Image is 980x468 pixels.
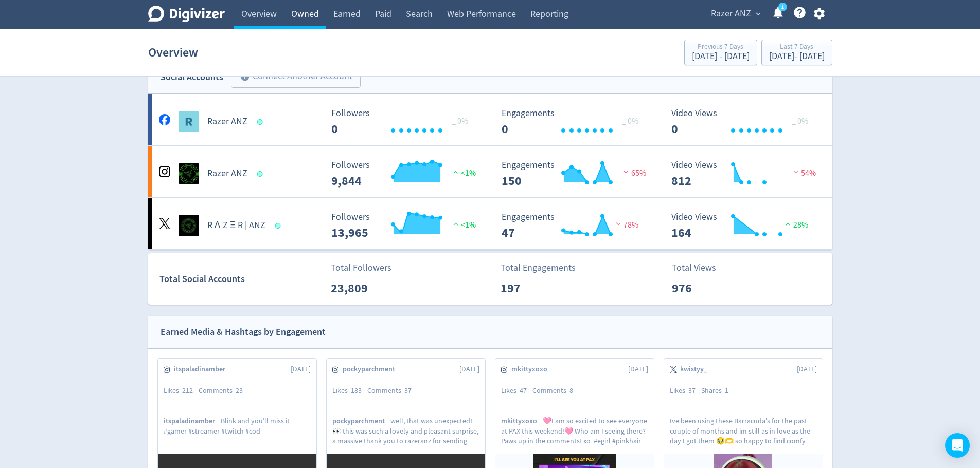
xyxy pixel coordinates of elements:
img: Razer ANZ undefined [179,111,199,132]
svg: Video Views 164 [666,212,821,239]
span: [DATE] [291,364,311,375]
p: Total Views [672,261,731,275]
h5: R Λ Z Ξ R | ANZ [207,219,266,232]
a: Razer ANZ undefinedRazer ANZ Followers --- _ 0% Followers 0 Engagements 0 Engagements 0 _ 0% Vide... [148,94,832,145]
span: Data last synced: 8 Oct 2025, 9:01am (AEDT) [257,171,265,177]
a: 1 [778,3,787,11]
span: 78% [613,220,638,230]
span: expand_more [754,9,763,18]
div: Comments [199,386,248,396]
span: 47 [520,386,527,395]
div: Likes [332,386,367,396]
span: 1 [725,386,728,395]
span: _ 0% [622,116,638,126]
h5: Razer ANZ [207,116,247,128]
p: 23,809 [331,279,390,297]
div: Last 7 Days [769,43,825,52]
span: Data last synced: 8 Oct 2025, 8:02am (AEDT) [257,119,265,125]
p: 🩷I am so excited to see everyone at PAX this weekend!🩷 Who am I seeing there? Paws up in the comm... [501,416,648,445]
span: pockyparchment [343,364,401,375]
div: Open Intercom Messenger [945,433,970,458]
p: Total Followers [331,261,391,275]
a: Razer ANZ undefinedRazer ANZ Followers --- Followers 9,844 <1% Engagements 150 Engagements 150 65... [148,146,832,197]
img: Razer ANZ undefined [179,163,199,184]
div: Social Accounts [161,70,223,85]
svg: Followers --- [326,212,480,239]
span: mkittyxoxo [511,364,553,375]
svg: Followers --- [326,108,480,136]
div: Previous 7 Days [692,43,750,52]
span: 37 [688,386,696,395]
span: <1% [451,168,476,178]
svg: Followers --- [326,160,480,188]
div: Likes [670,386,701,396]
span: Razer ANZ [711,6,751,22]
span: pockyparchment [332,416,390,426]
svg: Video Views 812 [666,160,821,188]
svg: Engagements 47 [496,212,651,239]
button: Last 7 Days[DATE]- [DATE] [761,40,832,65]
p: Blink and you’ll miss it #gamer #streamer #twitch #cod [164,416,311,445]
svg: Engagements 150 [496,160,651,188]
button: Previous 7 Days[DATE] - [DATE] [684,40,757,65]
span: [DATE] [459,364,479,375]
h5: Razer ANZ [207,167,247,180]
div: Likes [164,386,199,396]
span: 37 [404,386,412,395]
div: Earned Media & Hashtags by Engagement [161,325,326,340]
svg: Video Views 0 [666,108,821,136]
span: <1% [451,220,476,230]
span: [DATE] [628,364,648,375]
div: Shares [701,386,734,396]
span: 212 [182,386,193,395]
span: Data last synced: 7 Oct 2025, 10:02pm (AEDT) [275,223,284,229]
div: [DATE] - [DATE] [692,52,750,61]
img: positive-performance.svg [783,220,793,228]
div: [DATE] - [DATE] [769,52,825,61]
span: _ 0% [792,116,808,126]
div: Comments [532,386,579,396]
span: 23 [236,386,243,395]
span: 54% [791,168,816,178]
img: negative-performance.svg [621,168,631,176]
img: negative-performance.svg [613,220,623,228]
span: 183 [351,386,362,395]
a: Connect Another Account [223,67,361,88]
p: 197 [501,279,560,297]
span: 28% [783,220,808,230]
span: 65% [621,168,646,178]
text: 1 [781,4,783,11]
span: [DATE] [797,364,817,375]
button: Razer ANZ [707,6,763,22]
svg: Engagements 0 [496,108,651,136]
p: Total Engagements [501,261,576,275]
div: Total Social Accounts [159,272,324,287]
span: kwistyy_ [680,364,713,375]
div: Comments [367,386,417,396]
p: Ive been using these Barracuda's for the past couple of months and im still as in love as the day... [670,416,817,445]
p: well, that was unexpected! 👀 this was such a lovely and pleasant surprise, a massive thank you to... [332,416,479,445]
p: 976 [672,279,731,297]
div: Likes [501,386,532,396]
span: add_circle [240,71,250,82]
img: positive-performance.svg [451,220,461,228]
span: _ 0% [452,116,468,126]
h1: Overview [148,36,198,69]
span: 8 [569,386,573,395]
button: Connect Another Account [231,65,361,88]
img: R Λ Z Ξ R | ANZ undefined [179,215,199,236]
span: itspaladinamber [174,364,231,375]
span: mkittyxoxo [501,416,543,426]
img: positive-performance.svg [451,168,461,176]
a: R Λ Z Ξ R | ANZ undefinedR Λ Z Ξ R | ANZ Followers --- <1% Followers 13,965 Engagements 47 Engage... [148,198,832,249]
img: negative-performance.svg [791,168,801,176]
span: itspaladinamber [164,416,221,426]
